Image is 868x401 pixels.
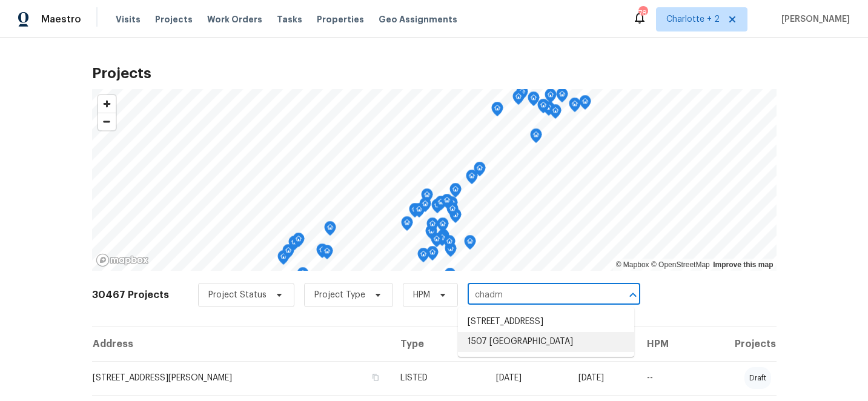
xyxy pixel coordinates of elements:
span: Charlotte + 2 [666,13,720,25]
div: Map marker [426,246,439,265]
span: Work Orders [207,13,262,25]
h2: Projects [92,67,777,79]
span: Properties [317,13,364,25]
td: LISTED [391,361,486,395]
span: Project Type [314,289,365,301]
div: Map marker [466,170,478,188]
div: Map marker [474,162,486,181]
div: Map marker [530,128,542,147]
td: [DATE] [569,361,637,395]
canvas: Map [92,89,777,271]
div: Map marker [549,104,562,123]
div: Map marker [282,244,294,263]
div: Map marker [445,242,457,261]
div: Map marker [579,95,591,114]
div: Map marker [293,233,305,251]
a: Improve this map [713,260,773,269]
span: Maestro [41,13,81,25]
button: Close [624,287,641,303]
div: Map marker [449,208,462,227]
div: Map marker [464,235,476,254]
div: Map marker [324,221,336,240]
a: Mapbox [616,260,649,269]
td: [DATE] [486,361,569,395]
div: Map marker [528,91,540,110]
div: Map marker [321,245,333,263]
div: Map marker [316,244,328,262]
div: Map marker [431,233,443,251]
div: Map marker [512,90,525,109]
div: Map marker [545,88,557,107]
div: Map marker [297,267,309,286]
button: Zoom out [98,113,116,130]
span: Project Status [208,289,267,301]
div: Map marker [413,203,425,222]
div: Map marker [446,196,458,215]
div: Map marker [425,225,437,244]
div: Map marker [446,202,459,221]
div: Map marker [426,217,439,236]
div: 78 [638,7,647,19]
button: Zoom in [98,95,116,113]
input: Search projects [468,286,606,305]
a: Mapbox homepage [96,253,149,267]
div: Map marker [409,203,421,222]
td: -- [637,361,692,395]
li: [STREET_ADDRESS] [458,312,634,332]
div: Map marker [435,196,447,214]
th: Address [92,327,391,361]
span: HPM [413,289,430,301]
div: Map marker [417,248,429,267]
div: Map marker [401,216,413,235]
div: Map marker [437,217,449,236]
span: Zoom out [98,113,116,130]
li: 1507 [GEOGRAPHIC_DATA] [458,332,634,352]
div: Map marker [444,268,456,287]
div: Map marker [419,197,431,216]
span: Tasks [277,15,302,24]
div: Map marker [537,99,549,118]
span: [PERSON_NAME] [777,13,850,25]
div: Map marker [491,102,503,121]
div: Map marker [277,250,290,269]
span: Visits [116,13,141,25]
div: Map marker [569,98,581,116]
div: Map marker [421,188,433,207]
div: Map marker [449,183,462,202]
div: Map marker [556,88,568,107]
th: HPM [637,327,692,361]
th: Type [391,327,486,361]
span: Projects [155,13,193,25]
div: Map marker [437,229,449,248]
span: Geo Assignments [379,13,457,25]
h2: 30467 Projects [92,289,169,301]
div: draft [744,367,771,389]
div: Map marker [443,235,456,254]
div: Map marker [288,236,300,254]
a: OpenStreetMap [651,260,710,269]
th: Projects [692,327,777,361]
div: Map marker [441,194,453,213]
div: Map marker [436,231,448,250]
button: Copy Address [370,372,381,383]
td: [STREET_ADDRESS][PERSON_NAME] [92,361,391,395]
